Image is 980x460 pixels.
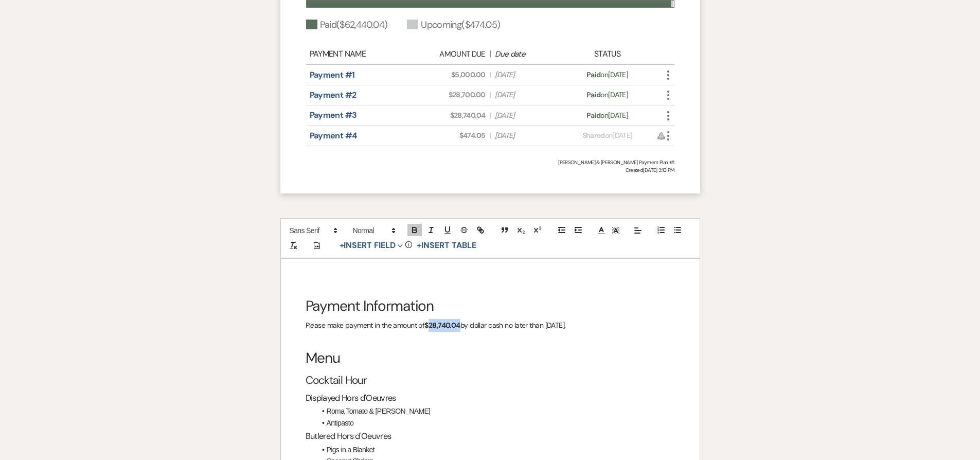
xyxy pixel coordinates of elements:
h3: Displayed Hors d'Oeuvres [306,391,675,405]
span: Created: [DATE] 3:10 PM [306,166,674,174]
h1: Payment Information [306,293,675,319]
a: Payment #3 [310,110,357,120]
span: Paid [586,111,600,120]
a: Payment #2 [310,90,357,100]
span: $474.05 [423,130,485,141]
h3: Butlered Hors d'Oeuvres [306,429,675,444]
div: on [DATE] [562,130,652,141]
div: on [DATE] [562,69,652,80]
span: $5,000.00 [423,69,485,80]
li: Roma Tomato & [PERSON_NAME] [316,405,675,417]
span: $28,700.00 [423,90,485,100]
span: | [489,110,490,121]
div: | [418,48,562,60]
span: | [489,90,490,100]
span: Alignment [631,224,645,237]
h1: Menu [306,345,675,371]
span: [DATE] [495,69,557,80]
span: + [340,241,344,250]
a: Payment #1 [310,69,355,80]
span: Text Background Color [609,224,623,237]
span: Header Formats [348,224,399,237]
div: Paid ( $62,440.04 ) [306,18,388,32]
div: [PERSON_NAME] & [PERSON_NAME] Payment Plan #1 [306,158,674,166]
div: on [DATE] [562,90,652,100]
a: Payment #4 [310,130,357,141]
div: Amount Due [423,48,485,60]
span: Text Color [594,224,609,237]
li: Antipasto [316,417,675,429]
span: Paid [586,90,600,99]
div: Status [562,48,652,60]
p: Please make payment in the amount of by dollar cash no later than [DATE]. [306,319,675,332]
span: | [489,130,490,141]
div: on [DATE] [562,110,652,121]
div: Due date [495,48,557,60]
button: +Insert Table [413,239,479,252]
strong: $28,740.04 [424,321,460,330]
button: Insert Field [336,239,407,252]
span: [DATE] [495,130,557,141]
h2: Cocktail Hour [306,371,675,391]
span: [DATE] [495,110,557,121]
li: Pigs in a Blanket [316,444,675,455]
span: | [489,69,490,80]
span: $28,740.04 [423,110,485,121]
div: Upcoming ( $474.05 ) [407,18,500,32]
div: Payment Name [310,48,418,60]
span: Paid [586,70,600,79]
span: Shared [582,131,605,140]
span: + [417,241,421,250]
span: [DATE] [495,90,557,100]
